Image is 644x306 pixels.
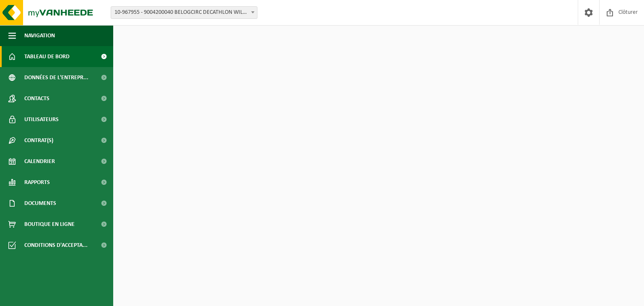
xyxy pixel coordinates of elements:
span: Données de l'entrepr... [24,67,88,88]
span: Documents [24,193,56,214]
span: Conditions d'accepta... [24,235,88,256]
span: Utilisateurs [24,109,59,130]
span: Calendrier [24,151,55,172]
span: Rapports [24,172,50,193]
span: Contrat(s) [24,130,53,151]
span: 10-967955 - 9004200040 BELOGCIRC DECATHLON WILLEBROEK - WILLEBROEK [111,6,257,19]
span: Boutique en ligne [24,214,75,235]
span: 10-967955 - 9004200040 BELOGCIRC DECATHLON WILLEBROEK - WILLEBROEK [111,7,257,18]
span: Navigation [24,25,55,46]
span: Contacts [24,88,49,109]
span: Tableau de bord [24,46,70,67]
